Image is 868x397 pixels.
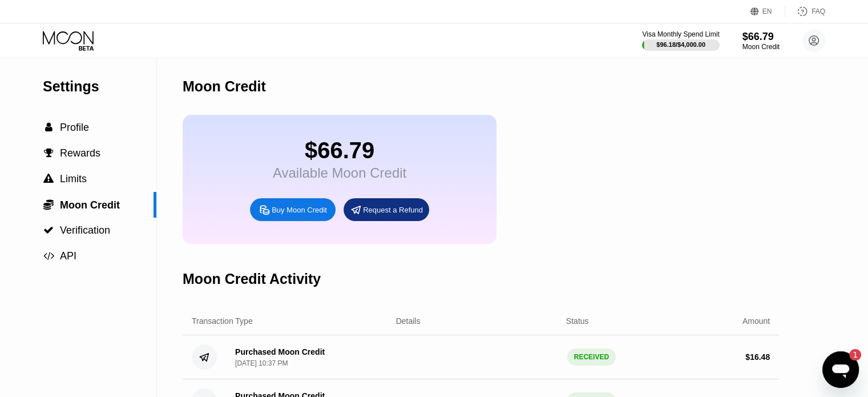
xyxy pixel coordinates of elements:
[812,7,825,15] div: FAQ
[567,348,616,366] div: RECEIVED
[344,198,429,221] div: Request a Refund
[656,41,705,48] div: $96.18 / $4,000.00
[43,174,54,184] div: 
[742,31,780,43] div: $66.79
[273,138,406,163] div: $66.79
[742,43,780,51] div: Moon Credit
[43,122,54,133] div: 
[745,352,770,362] div: $ 16.48
[192,316,253,326] div: Transaction Type
[272,205,327,215] div: Buy Moon Credit
[43,148,54,158] div: 
[363,205,423,215] div: Request a Refund
[183,78,266,95] div: Moon Credit
[785,6,825,17] div: FAQ
[60,122,89,133] span: Profile
[273,165,406,181] div: Available Moon Credit
[43,251,54,261] span: 
[235,359,288,367] div: [DATE] 10:37 PM
[43,199,54,210] span: 
[762,7,772,15] div: EN
[566,316,589,326] div: Status
[60,173,87,185] span: Limits
[60,199,120,211] span: Moon Credit
[235,347,325,356] div: Purchased Moon Credit
[642,30,719,38] div: Visa Monthly Spend Limit
[60,147,100,159] span: Rewards
[838,349,861,360] iframe: Number of unread messages
[43,78,156,95] div: Settings
[43,225,54,235] div: 
[44,148,54,158] span: 
[750,6,785,17] div: EN
[250,198,336,221] div: Buy Moon Credit
[43,174,54,184] span: 
[60,250,76,262] span: API
[43,199,54,210] div: 
[742,316,770,326] div: Amount
[822,351,859,388] iframe: Button to launch messaging window, 1 unread message
[60,224,110,236] span: Verification
[43,225,54,235] span: 
[742,31,780,51] div: $66.79Moon Credit
[183,271,321,287] div: Moon Credit Activity
[45,122,53,133] span: 
[642,30,719,51] div: Visa Monthly Spend Limit$96.18/$4,000.00
[396,316,421,326] div: Details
